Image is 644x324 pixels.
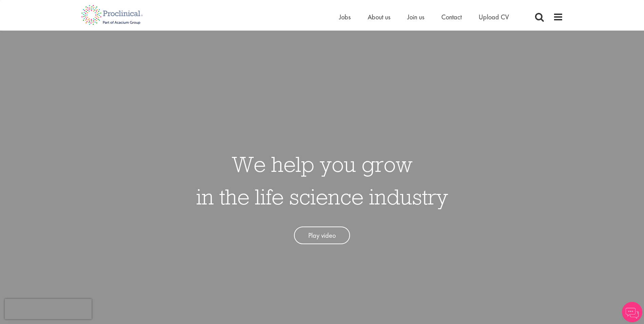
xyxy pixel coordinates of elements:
a: Upload CV [479,13,509,21]
a: Jobs [339,13,351,21]
a: About us [368,13,390,21]
img: Chatbot [622,302,642,322]
h1: We help you grow in the life science industry [196,148,448,213]
a: Contact [441,13,462,21]
a: Play video [294,227,350,245]
a: Join us [407,13,424,21]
